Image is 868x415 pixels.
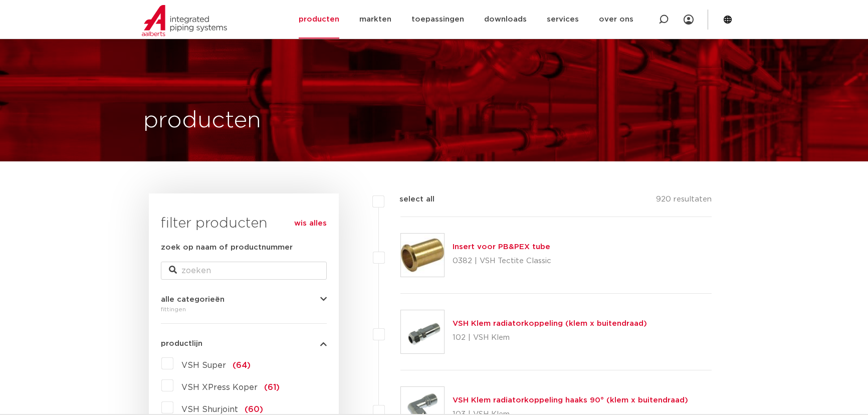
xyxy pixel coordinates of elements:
a: VSH Klem radiatorkoppeling (klem x buitendraad) [453,320,647,327]
label: select all [384,193,435,205]
span: productlijn [161,340,202,347]
span: (64) [233,361,251,369]
div: fittingen [161,303,327,315]
h1: producten [143,105,261,137]
span: VSH Super [181,361,226,369]
a: Insert voor PB&PEX tube [453,243,550,251]
input: zoeken [161,262,327,280]
span: alle categorieën [161,296,225,303]
span: (61) [264,383,280,391]
span: VSH Shurjoint [181,405,238,413]
p: 102 | VSH Klem [453,330,647,346]
a: VSH Klem radiatorkoppeling haaks 90° (klem x buitendraad) [453,396,688,404]
img: Thumbnail for Insert voor PB&PEX tube [401,234,444,277]
p: 920 resultaten [656,193,712,209]
span: VSH XPress Koper [181,383,258,391]
span: (60) [245,405,263,413]
img: Thumbnail for VSH Klem radiatorkoppeling (klem x buitendraad) [401,310,444,353]
label: zoek op naam of productnummer [161,242,293,254]
button: productlijn [161,340,327,347]
button: alle categorieën [161,296,327,303]
p: 0382 | VSH Tectite Classic [453,253,551,269]
h3: filter producten [161,214,327,234]
a: wis alles [294,218,327,230]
